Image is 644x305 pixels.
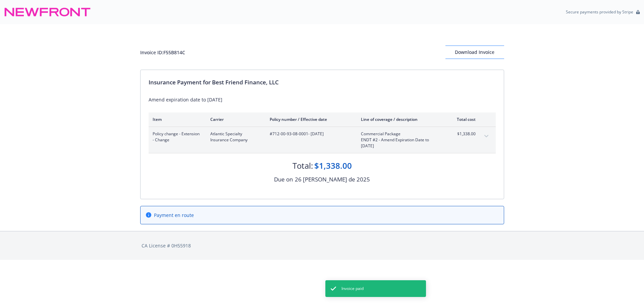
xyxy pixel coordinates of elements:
div: $1,338.00 [314,160,352,171]
div: Download Invoice [445,46,504,59]
div: Invoice ID: F55B814C [140,49,185,56]
div: 26 [PERSON_NAME] de 2025 [295,175,370,184]
div: Item [153,117,200,122]
div: Total cost [450,117,476,122]
button: expand content [481,131,492,142]
span: Invoice paid [341,286,364,292]
button: Download Invoice [445,46,504,59]
div: Line of coverage / description [361,117,440,122]
div: Due on [274,175,293,184]
span: #712-00-93-08-0001 - [DATE] [270,131,350,137]
span: Commercial PackageENDT #2 - Amend Expiration Date to [DATE] [361,131,440,149]
div: Amend expiration date to [DATE] [149,96,496,103]
span: ENDT #2 - Amend Expiration Date to [DATE] [361,137,440,149]
span: Atlantic Specialty Insurance Company [210,131,259,143]
div: Insurance Payment for Best Friend Finance, LLC [149,78,496,87]
span: Policy change - Extension - Change [153,131,200,143]
div: Policy number / Effective date [270,117,350,122]
span: $1,338.00 [450,131,476,137]
div: Carrier [210,117,259,122]
div: Policy change - Extension - ChangeAtlantic Specialty Insurance Company#712-00-93-08-0001- [DATE]C... [149,127,496,153]
p: Secure payments provided by Stripe [566,9,633,15]
div: CA License # 0H55918 [142,242,503,249]
span: Payment en route [154,212,194,219]
span: Commercial Package [361,131,440,137]
div: Total: [292,160,313,171]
